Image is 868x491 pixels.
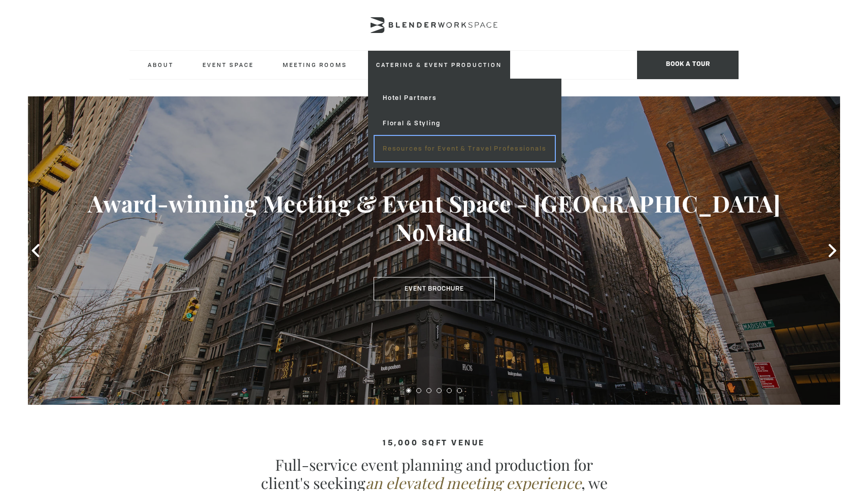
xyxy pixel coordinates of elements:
[374,277,495,300] a: Event Brochure
[375,85,555,111] a: Hotel Partners
[275,51,355,79] a: Meeting Rooms
[637,51,739,79] span: Book a tour
[375,136,555,161] a: Resources for Event & Travel Professionals
[641,83,868,491] iframe: Chat Widget
[69,154,799,166] h2: Welcome
[129,439,739,448] h4: 15,000 sqft venue
[194,51,262,79] a: Event Space
[140,51,182,79] a: About
[375,111,555,136] a: Floral & Styling
[69,189,799,246] h3: Award-winning Meeting & Event Space - [GEOGRAPHIC_DATA] NoMad
[368,51,510,79] a: Catering & Event Production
